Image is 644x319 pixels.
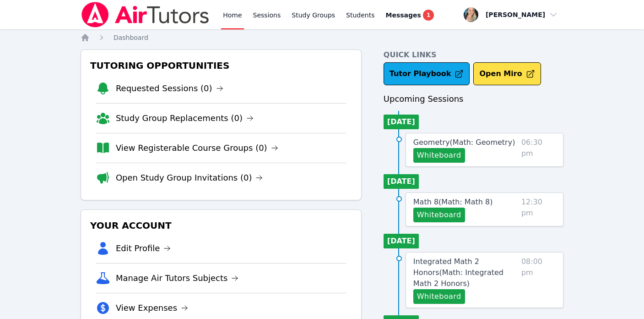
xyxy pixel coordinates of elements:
h3: Tutoring Opportunities [88,57,354,74]
li: [DATE] [384,174,419,189]
li: [DATE] [384,234,419,248]
span: Math 8 ( Math: Math 8 ) [413,198,493,206]
nav: Breadcrumb [81,33,563,42]
a: View Registerable Course Groups (0) [116,142,278,154]
span: Dashboard [114,34,148,41]
span: Geometry ( Math: Geometry ) [413,138,515,147]
button: Whiteboard [413,208,465,222]
a: Edit Profile [116,242,171,255]
a: View Expenses [116,302,188,314]
span: 08:00 pm [521,256,556,304]
a: Manage Air Tutors Subjects [116,272,239,285]
span: 06:30 pm [521,137,556,163]
a: Open Study Group Invitations (0) [116,171,263,184]
a: Geometry(Math: Geometry) [413,137,515,148]
button: Whiteboard [413,148,465,163]
img: Air Tutors [81,2,210,27]
a: Dashboard [114,33,148,42]
button: Whiteboard [413,289,465,304]
a: Study Group Replacements (0) [116,112,254,125]
span: Messages [386,11,421,20]
button: Open Miro [473,62,541,85]
span: Integrated Math 2 Honors ( Math: Integrated Math 2 Honors ) [413,257,503,288]
a: Requested Sessions (0) [116,82,223,95]
span: 12:30 pm [521,197,556,222]
span: 1 [423,10,434,21]
li: [DATE] [384,115,419,129]
h3: Your Account [88,217,354,234]
h3: Upcoming Sessions [384,93,563,105]
h4: Quick Links [384,49,563,60]
a: Math 8(Math: Math 8) [413,197,493,208]
a: Integrated Math 2 Honors(Math: Integrated Math 2 Honors) [413,256,518,289]
a: Tutor Playbook [384,62,470,85]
